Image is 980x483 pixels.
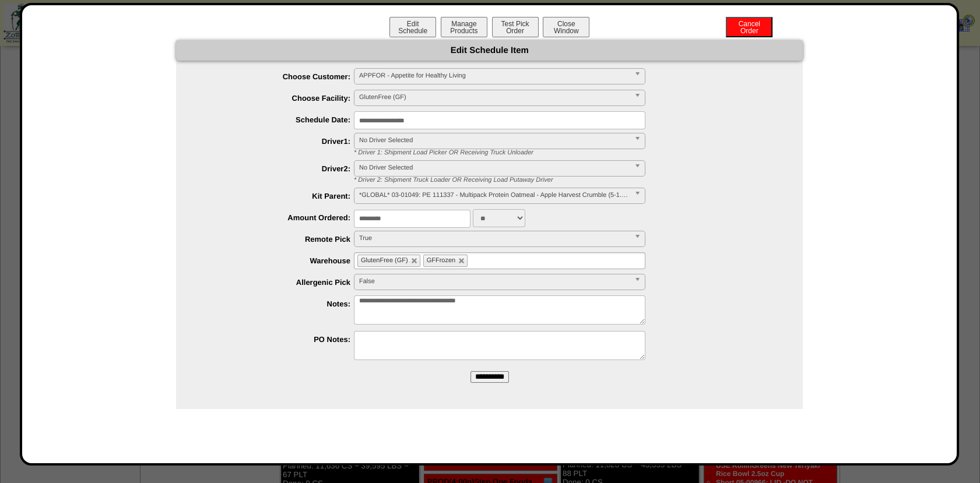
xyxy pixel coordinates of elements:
[359,274,630,288] span: False
[199,72,354,81] label: Choose Customer:
[199,94,354,103] label: Choose Facility:
[359,188,630,202] span: *GLOBAL* 03-01049: PE 111337 - Multipack Protein Oatmeal - Apple Harvest Crumble (5-1.66oz/6ct-8....
[389,17,436,37] button: EditSchedule
[199,256,354,265] label: Warehouse
[359,161,630,175] span: No Driver Selected
[176,40,803,61] div: Edit Schedule Item
[726,17,772,37] button: CancelOrder
[199,278,354,287] label: Allergenic Pick
[359,133,630,147] span: No Driver Selected
[441,17,487,37] button: ManageProducts
[199,299,354,308] label: Notes:
[359,231,630,245] span: True
[359,69,630,83] span: APPFOR - Appetite for Healthy Living
[199,115,354,124] label: Schedule Date:
[199,192,354,200] label: Kit Parent:
[361,257,408,264] span: GlutenFree (GF)
[427,257,456,264] span: GFFrozen
[199,164,354,173] label: Driver2:
[345,149,803,156] div: * Driver 1: Shipment Load Picker OR Receiving Truck Unloader
[345,177,803,184] div: * Driver 2: Shipment Truck Loader OR Receiving Load Putaway Driver
[199,235,354,244] label: Remote Pick
[543,17,589,37] button: CloseWindow
[199,335,354,344] label: PO Notes:
[199,213,354,222] label: Amount Ordered:
[359,90,630,104] span: GlutenFree (GF)
[199,137,354,146] label: Driver1:
[492,17,539,37] button: Test PickOrder
[542,26,591,35] a: CloseWindow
